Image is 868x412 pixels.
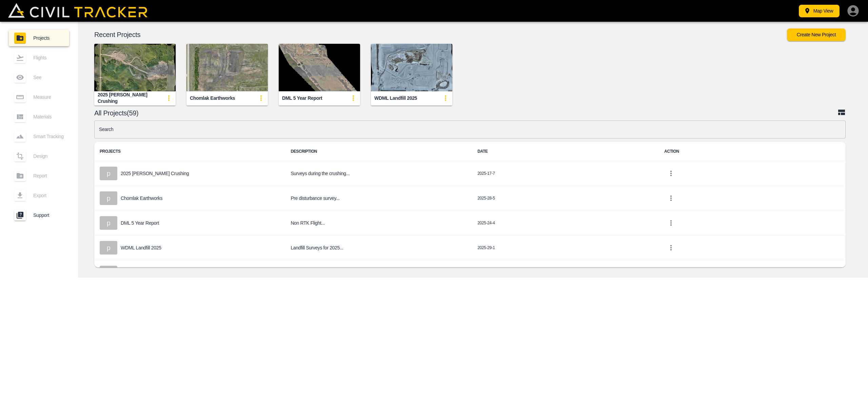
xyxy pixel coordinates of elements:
[100,241,117,255] div: p
[9,30,69,46] a: Projects
[94,32,787,37] p: Recent Projects
[291,169,467,178] h6: Surveys during the crushing
[787,29,846,41] button: Create New Project
[121,220,159,226] p: DML 5 Year Report
[347,91,360,105] button: update-card-details
[291,219,467,227] h6: Non RTK Flight
[472,186,659,211] td: 2025-28-5
[439,91,452,105] button: update-card-details
[9,207,69,223] a: Support
[254,91,268,105] button: update-card-details
[282,95,322,101] div: DML 5 Year Report
[8,3,147,17] img: Civil Tracker
[472,161,659,186] td: 2025-17-7
[100,191,117,205] div: p
[472,260,659,285] td: 2025-16-1
[291,244,467,252] h6: Landfill Surveys for 2025
[186,44,268,91] img: Chomlak Earthworks
[100,167,117,180] div: p
[162,91,176,105] button: update-card-details
[98,92,162,104] div: 2025 [PERSON_NAME] Crushing
[121,195,162,201] p: Chomlak Earthworks
[121,245,161,250] p: WDML Landfill 2025
[472,211,659,236] td: 2025-24-4
[374,95,417,101] div: WDML Landfill 2025
[94,110,837,116] p: All Projects(59)
[472,236,659,260] td: 2025-29-1
[100,216,117,230] div: p
[285,142,472,161] th: DESCRIPTION
[100,266,117,279] div: p
[799,5,840,17] button: Map View
[33,35,64,41] span: Projects
[291,194,467,203] h6: Pre disturbance survey
[472,142,659,161] th: DATE
[33,212,64,218] span: Support
[659,142,846,161] th: ACTION
[279,44,360,91] img: DML 5 Year Report
[94,142,285,161] th: PROJECTS
[121,171,189,176] p: 2025 [PERSON_NAME] Crushing
[371,44,452,91] img: WDML Landfill 2025
[94,44,176,91] img: 2025 Schultz Crushing
[190,95,235,101] div: Chomlak Earthworks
